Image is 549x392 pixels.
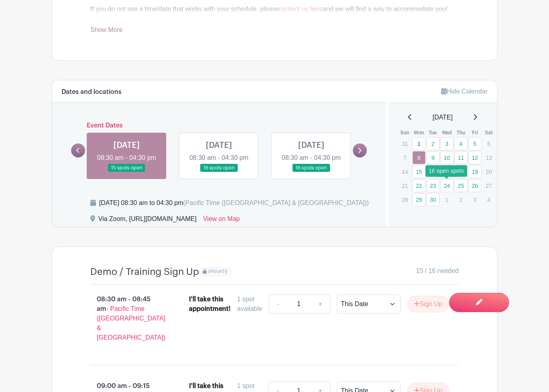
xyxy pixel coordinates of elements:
[454,129,468,137] th: Thu
[482,137,495,150] p: 6
[426,179,440,192] a: 23
[97,305,165,341] span: - Pacific Time ([GEOGRAPHIC_DATA] & [GEOGRAPHIC_DATA])
[412,165,426,178] a: 15
[62,88,121,96] h6: Dates and locations
[454,151,467,164] a: 11
[440,179,454,192] a: 24
[398,165,412,178] p: 14
[426,193,440,206] a: 30
[99,198,369,208] div: [DATE] 08:30 am to 04:30 pm
[426,129,440,137] th: Tue
[426,137,440,150] a: 2
[237,294,262,314] div: 1 spot available
[398,151,412,164] p: 7
[468,193,481,206] p: 3
[189,294,245,314] div: I'll take this appointment!
[482,165,495,178] p: 20
[310,294,330,314] a: +
[416,266,459,276] span: 15 / 16 needed
[426,165,467,177] div: 16 open spots
[407,296,449,312] button: Sign Up
[440,137,454,150] a: 3
[468,129,482,137] th: Fri
[412,137,426,150] a: 1
[482,179,495,192] p: 27
[441,88,487,95] a: Hide Calendar
[454,193,467,206] p: 2
[78,291,176,346] p: 08:30 am - 08:45 am
[203,214,240,227] a: View on Map
[183,199,369,206] span: (Pacific Time ([GEOGRAPHIC_DATA] & [GEOGRAPHIC_DATA]))
[454,179,467,192] a: 25
[412,129,426,137] th: Mon
[398,137,412,150] p: 31
[482,151,495,164] p: 13
[269,294,287,314] a: -
[468,137,481,150] a: 5
[482,129,496,137] th: Sat
[412,151,426,164] a: 8
[482,193,495,206] p: 4
[90,266,199,278] h4: Demo / Training Sign Up
[426,151,440,164] a: 9
[279,6,322,12] a: contact us here
[398,193,412,206] p: 28
[412,193,426,206] a: 29
[468,151,481,164] a: 12
[208,269,228,275] span: PRIVATE
[433,113,453,122] span: [DATE]
[412,179,426,192] a: 22
[398,179,412,192] p: 21
[85,122,353,129] h6: Event Dates
[440,129,454,137] th: Wed
[98,214,197,227] div: Via Zoom, [URL][DOMAIN_NAME]
[468,165,481,178] a: 19
[398,129,412,137] th: Sun
[440,193,454,206] p: 1
[454,137,467,150] a: 4
[468,179,481,192] a: 26
[90,26,123,36] a: Show More
[440,151,454,164] a: 10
